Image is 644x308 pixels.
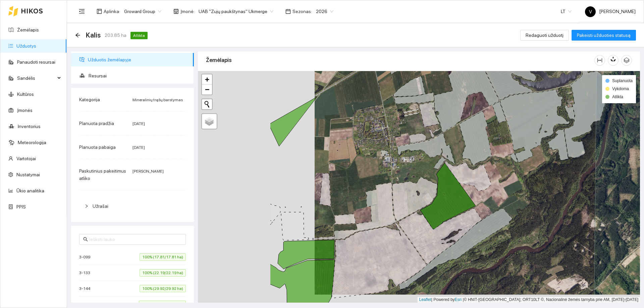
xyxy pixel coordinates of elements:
[520,30,569,41] button: Redaguoti užduotį
[16,204,26,209] a: PPIS
[79,144,116,150] span: Planuota pabaiga
[97,9,102,14] span: layout
[17,108,33,113] a: Įmonės
[79,198,186,214] div: Užrašai
[75,33,80,38] div: Atgal
[612,95,623,99] span: Atlikta
[79,269,94,276] span: 3-133
[206,51,594,70] div: Žemėlapis
[292,8,312,15] span: Sezonas :
[105,32,126,39] span: 203.85 ha
[132,145,145,150] span: [DATE]
[130,32,148,39] span: Atlikta
[140,285,186,292] span: 100% (29.92/29.92 ha)
[594,55,605,66] button: column-width
[85,204,89,208] span: right
[89,69,189,82] span: Resursai
[419,297,431,302] a: Leaflet
[132,169,164,174] span: [PERSON_NAME]
[89,236,182,243] input: Ieškoti lauko
[595,58,605,63] span: column-width
[612,78,633,83] span: Suplanuota
[418,297,640,303] div: | Powered by © HNIT-[GEOGRAPHIC_DATA]; ORT10LT ©, Nacionalinė žemės tarnyba prie AM, [DATE]-[DATE]
[132,98,183,102] span: Mineralinių trąšų barstymas
[316,6,333,16] span: 2026
[79,97,100,102] span: Kategorija
[16,188,44,193] a: Ūkio analitika
[75,5,89,18] button: menu-fold
[16,43,36,49] a: Užduotys
[18,140,46,145] a: Meteorologija
[140,269,186,276] span: 100% (22.19/22.19 ha)
[18,124,41,129] a: Inventorius
[124,6,161,16] span: Groward Group
[79,8,85,14] span: menu-fold
[526,32,563,39] span: Redaguoti užduotį
[75,33,80,38] span: arrow-left
[140,253,186,261] span: 100% (17.81/17.81 ha)
[83,237,88,242] span: search
[17,71,55,85] span: Sandėlis
[104,8,120,15] span: Aplinka :
[463,297,464,302] span: |
[79,301,94,308] span: 3-178
[285,9,291,14] span: calendar
[79,285,94,292] span: 3-144
[132,121,145,126] span: [DATE]
[139,301,186,308] span: 100% (80.85/80.85 ha)
[202,114,217,129] a: Layers
[173,9,179,14] span: shop
[585,9,636,14] span: [PERSON_NAME]
[88,53,189,66] span: Užduotis žemėlapyje
[589,6,592,17] span: V
[16,172,40,177] a: Nustatymai
[520,33,569,38] a: Redaguoti užduotį
[455,297,462,302] a: Esri
[199,6,273,16] span: UAB "Zujų paukštynas" Ukmerge
[16,156,36,161] a: Vartotojai
[17,27,39,33] a: Žemėlapis
[17,91,34,97] a: Kultūros
[79,168,126,181] span: Paskutinius pakeitimus atliko
[205,85,209,94] span: −
[202,99,212,109] button: Initiate a new search
[561,6,572,16] span: LT
[79,254,94,260] span: 3-099
[202,84,212,95] a: Zoom out
[205,75,209,83] span: +
[202,74,212,84] a: Zoom in
[86,30,101,41] span: Kalis
[93,203,108,209] span: Užrašai
[79,121,114,126] span: Planuota pradžia
[17,59,55,65] a: Panaudoti resursai
[572,30,636,41] button: Pakeisti užduoties statusą
[577,32,631,39] span: Pakeisti užduoties statusą
[612,86,629,91] span: Vykdoma
[180,8,195,15] span: Įmonė :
